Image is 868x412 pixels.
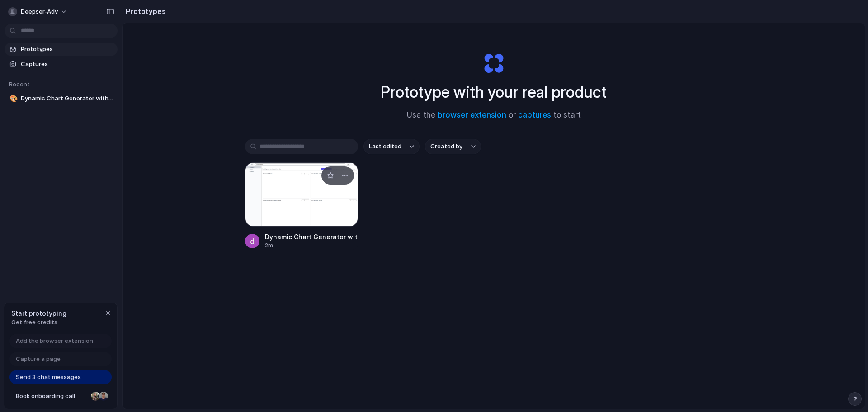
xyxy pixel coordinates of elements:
[16,373,81,382] span: Send 3 chat messages
[11,318,66,327] span: Get free credits
[16,336,93,346] span: Add the browser extension
[21,7,58,16] span: deepser-adv
[5,57,118,71] a: Captures
[407,109,581,121] span: Use the or to start
[265,232,358,242] div: Dynamic Chart Generator with Template Suggestions
[245,162,358,250] a: Dynamic Chart Generator with Template SuggestionsDynamic Chart Generator with Template Suggestions2m
[363,139,420,154] button: Last edited
[5,92,118,105] a: 🎨Dynamic Chart Generator with Template Suggestions
[11,308,66,318] span: Start prototyping
[16,355,61,364] span: Capture a page
[425,139,481,154] button: Created by
[518,110,551,119] a: captures
[90,391,101,402] div: Nicole Kubica
[98,391,109,402] div: Christian Iacullo
[21,94,114,103] span: Dynamic Chart Generator with Template Suggestions
[5,5,72,19] button: deepser-adv
[381,80,607,104] h1: Prototype with your real product
[9,81,30,88] span: Recent
[265,242,358,250] div: 2m
[430,142,462,151] span: Created by
[122,6,166,17] h2: Prototypes
[9,94,16,104] div: 🎨
[21,60,114,69] span: Captures
[21,45,114,54] span: Prototypes
[5,43,118,56] a: Prototypes
[369,142,401,151] span: Last edited
[16,392,87,401] span: Book onboarding call
[438,110,506,119] a: browser extension
[9,389,112,403] a: Book onboarding call
[8,94,17,103] button: 🎨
